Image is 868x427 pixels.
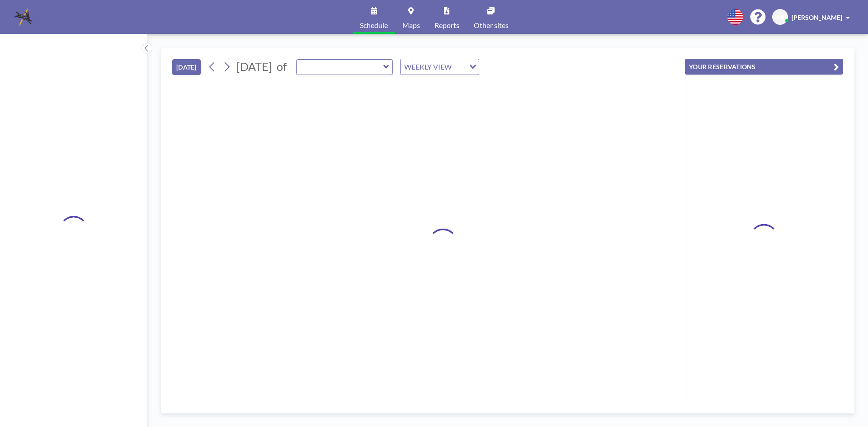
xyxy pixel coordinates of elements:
input: Search for option [454,61,464,73]
span: Schedule [360,22,388,29]
span: of [277,60,287,74]
span: [DATE] [236,60,272,73]
span: WEEKLY VIEW [402,61,453,73]
button: [DATE] [172,59,201,75]
img: organization-logo [14,8,33,26]
span: Other sites [474,22,509,29]
button: YOUR RESERVATIONS [685,59,843,75]
span: [PERSON_NAME] [792,14,842,21]
span: Maps [402,22,420,29]
span: BB [776,13,784,21]
div: Search for option [401,59,479,75]
span: Reports [434,22,459,29]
